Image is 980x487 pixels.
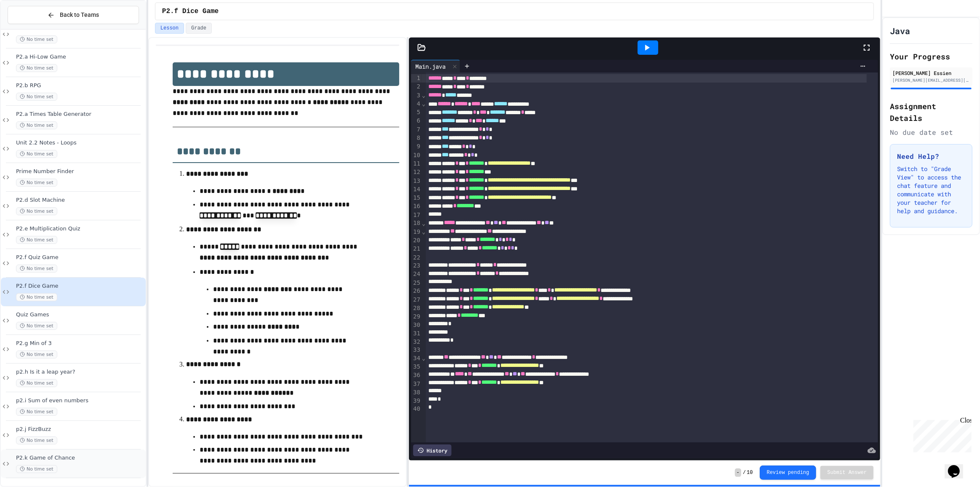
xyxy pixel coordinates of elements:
[827,469,867,476] span: Submit Answer
[16,64,57,72] span: No time set
[411,363,422,371] div: 35
[743,469,746,476] span: /
[411,329,422,338] div: 31
[16,369,144,376] span: p2.h Is it a leap year?
[411,313,422,321] div: 29
[16,283,144,290] span: P2.f Dice Game
[945,453,972,479] iframe: chat widget
[820,466,873,479] button: Submit Answer
[16,265,57,273] span: No time set
[910,417,972,452] iframe: chat widget
[411,160,422,168] div: 11
[890,25,910,37] h1: Java
[16,179,57,187] span: No time set
[16,465,57,473] span: No time set
[411,287,422,295] div: 26
[411,338,422,346] div: 32
[411,397,422,405] div: 39
[411,236,422,245] div: 20
[16,311,144,318] span: Quiz Games
[411,62,450,71] div: Main.java
[411,371,422,380] div: 36
[411,202,422,211] div: 16
[411,168,422,177] div: 12
[411,296,422,304] div: 27
[411,83,422,91] div: 2
[892,77,970,83] div: [PERSON_NAME][EMAIL_ADDRESS][DOMAIN_NAME][PERSON_NAME]
[411,151,422,160] div: 10
[16,225,144,233] span: P2.e Multiplication Quiz
[422,220,426,227] span: Fold line
[890,100,972,124] h2: Assignment Details
[411,388,422,397] div: 38
[422,355,426,361] span: Fold line
[411,185,422,194] div: 14
[411,219,422,227] div: 18
[897,165,965,215] p: Switch to "Grade View" to access the chat feature and communicate with your teacher for help and ...
[411,142,422,151] div: 9
[411,304,422,313] div: 28
[411,254,422,262] div: 22
[16,436,57,444] span: No time set
[890,51,972,62] h2: Your Progress
[411,91,422,100] div: 3
[8,6,139,24] button: Back to Teams
[411,117,422,125] div: 6
[16,379,57,387] span: No time set
[411,177,422,185] div: 13
[413,444,451,456] div: History
[16,35,57,43] span: No time set
[16,82,144,89] span: P2.b RPG
[422,100,426,107] span: Fold line
[411,228,422,236] div: 19
[155,23,184,34] button: Lesson
[411,194,422,202] div: 15
[16,54,144,61] span: P2.a Hi-Low Game
[411,279,422,287] div: 25
[422,92,426,99] span: Fold line
[411,262,422,270] div: 23
[186,23,212,34] button: Grade
[16,293,57,301] span: No time set
[411,100,422,108] div: 4
[16,207,57,215] span: No time set
[735,468,741,477] span: -
[16,322,57,330] span: No time set
[760,466,817,480] button: Review pending
[411,346,422,354] div: 33
[411,134,422,142] div: 8
[890,127,972,137] div: No due date set
[16,111,144,118] span: P2.a Times Table Generator
[16,408,57,416] span: No time set
[411,211,422,219] div: 17
[16,351,57,359] span: No time set
[16,426,144,433] span: p2.j FizzBuzz
[3,3,58,54] div: Chat with us now!Close
[16,93,57,101] span: No time set
[411,380,422,388] div: 37
[16,197,144,204] span: P2.d Slot Machine
[411,108,422,117] div: 5
[411,354,422,363] div: 34
[16,168,144,175] span: Prime Number Finder
[897,151,965,161] h3: Need Help?
[16,340,144,347] span: P2.g Min of 3
[422,228,426,235] span: Fold line
[411,126,422,134] div: 7
[411,60,460,72] div: Main.java
[411,321,422,329] div: 30
[411,74,422,83] div: 1
[411,270,422,278] div: 24
[16,455,144,462] span: P2.k Game of Chance
[60,11,99,19] span: Back to Teams
[16,397,144,404] span: p2.i Sum of even numbers
[747,469,753,476] span: 10
[16,254,144,261] span: P2.f Quiz Game
[411,405,422,413] div: 40
[16,236,57,244] span: No time set
[16,121,57,129] span: No time set
[892,69,970,77] div: [PERSON_NAME] Essien
[16,139,144,147] span: Unit 2.2 Notes - Loops
[16,150,57,158] span: No time set
[162,6,219,16] span: P2.f Dice Game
